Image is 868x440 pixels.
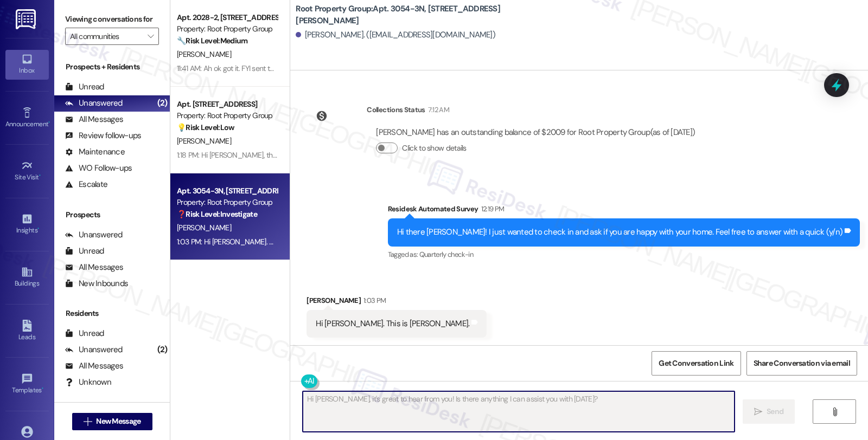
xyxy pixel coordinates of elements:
span: Share Conversation via email [754,358,850,369]
div: Property: Root Property Group [177,110,277,121]
strong: 🔧 Risk Level: Medium [177,36,247,46]
div: 11:41 AM: Ah ok got it. FYI sent the email to the generic inbox we received [EMAIL_ADDRESS][DOMAI... [177,63,541,73]
span: • [48,119,50,126]
div: All Messages [65,360,123,372]
span: • [39,172,41,179]
div: [PERSON_NAME]. ([EMAIL_ADDRESS][DOMAIN_NAME]) [296,29,495,41]
div: Escalate [65,179,107,190]
a: Inbox [5,50,49,79]
div: Tagged as: [388,247,860,262]
div: New Inbounds [65,278,128,289]
div: Prospects [54,209,170,221]
div: Unread [65,81,104,93]
i:  [831,407,839,416]
div: Unread [65,245,104,257]
button: New Message [72,413,152,430]
div: All Messages [65,114,123,125]
div: Unread [65,328,104,339]
a: Leads [5,316,49,346]
div: Apt. 2028-2, [STREET_ADDRESS] [177,12,277,23]
button: Share Conversation via email [746,351,857,376]
div: 7:12 AM [425,104,449,115]
span: [PERSON_NAME] [177,223,231,232]
span: [PERSON_NAME] [177,49,231,59]
div: WO Follow-ups [65,163,132,174]
div: Apt. [STREET_ADDRESS] [177,99,277,110]
div: Unknown [65,377,111,388]
span: • [37,225,39,232]
b: Root Property Group: Apt. 3054-3N, [STREET_ADDRESS][PERSON_NAME] [296,3,513,27]
label: Click to show details [402,143,466,154]
span: Send [767,406,783,417]
i:  [754,407,762,416]
div: Hi [PERSON_NAME]. This is [PERSON_NAME]. [316,318,469,329]
div: All Messages [65,262,123,273]
div: Unanswered [65,98,123,109]
div: (2) [155,341,170,358]
div: 1:03 PM: Hi [PERSON_NAME]. This is [PERSON_NAME]. [177,237,346,247]
div: (2) [155,95,170,112]
i:  [148,32,154,41]
div: Prospects + Residents [54,61,170,73]
div: 12:19 PM [478,203,505,215]
span: New Message [96,416,141,427]
strong: ❓ Risk Level: Investigate [177,209,257,219]
textarea: To enrich screen reader interactions, please activate Accessibility in Grammarly extension settings [303,391,735,432]
div: Collections Status [367,104,425,115]
a: Insights • [5,210,49,239]
a: Buildings [5,263,49,292]
div: Residesk Automated Survey [388,203,860,218]
img: ResiDesk Logo [16,9,38,29]
button: Send [743,399,795,424]
div: Review follow-ups [65,130,141,141]
span: • [42,385,43,392]
div: Hi there [PERSON_NAME]! I just wanted to check in and ask if you are happy with your home. Feel f... [397,227,843,238]
input: All communities [70,28,142,45]
div: [PERSON_NAME] [307,295,487,310]
a: Site Visit • [5,157,49,186]
div: Unanswered [65,344,123,355]
div: [PERSON_NAME] has an outstanding balance of $2009 for Root Property Group (as of [DATE]) [376,127,695,138]
div: Unanswered [65,229,123,241]
div: Apt. 3054-3N, [STREET_ADDRESS][PERSON_NAME] [177,185,277,197]
div: Residents [54,308,170,319]
div: 1:18 PM: Hi [PERSON_NAME], thanks for reaching out. You can access the resident portal through th... [177,150,775,160]
div: Property: Root Property Group [177,197,277,208]
a: Templates • [5,370,49,399]
div: Maintenance [65,146,125,158]
div: 1:03 PM [361,295,386,306]
button: Get Conversation Link [652,351,741,376]
strong: 💡 Risk Level: Low [177,122,234,132]
label: Viewing conversations for [65,11,159,28]
span: Quarterly check-in [419,250,473,259]
span: [PERSON_NAME] [177,136,231,146]
span: Get Conversation Link [659,358,733,369]
i:  [84,417,92,426]
div: Property: Root Property Group [177,23,277,35]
